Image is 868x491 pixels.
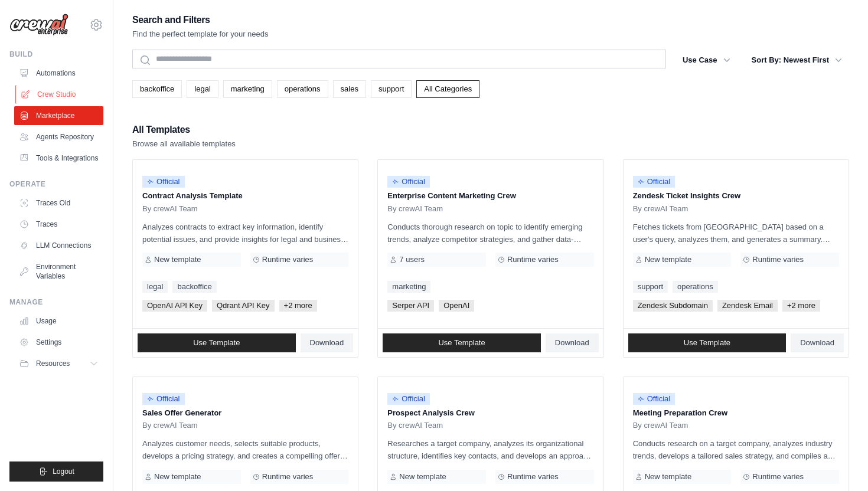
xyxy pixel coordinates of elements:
span: Runtime varies [752,472,804,482]
span: New template [154,472,201,482]
span: +2 more [782,300,820,312]
span: By crewAI Team [387,204,443,214]
span: Official [142,176,185,188]
a: Use Template [383,333,541,352]
div: Operate [9,179,103,189]
a: Agents Repository [14,127,103,146]
span: Zendesk Email [717,300,778,312]
a: marketing [223,80,272,98]
span: New template [645,472,691,482]
p: Enterprise Content Marketing Crew [387,190,593,202]
a: operations [673,281,718,293]
span: Runtime varies [262,255,314,264]
a: All Categories [416,80,479,98]
a: Download [301,333,354,352]
div: Build [9,50,103,59]
span: Download [310,338,344,348]
span: OpenAI API Key [142,300,207,312]
p: Prospect Analysis Crew [387,407,593,419]
span: Runtime varies [752,255,804,264]
a: support [633,281,668,293]
span: 7 users [399,255,425,264]
span: By crewAI Team [387,421,443,430]
span: Resources [36,359,70,368]
span: By crewAI Team [633,421,688,430]
span: New template [645,255,691,264]
span: +2 more [279,300,317,312]
a: Download [791,333,844,352]
span: Serper API [387,300,434,312]
span: Zendesk Subdomain [633,300,713,312]
a: Download [546,333,599,352]
p: Conducts thorough research on topic to identify emerging trends, analyze competitor strategies, a... [387,221,593,245]
p: Analyzes customer needs, selects suitable products, develops a pricing strategy, and creates a co... [142,437,348,462]
span: Download [800,338,834,348]
span: Official [387,393,430,405]
a: Settings [14,333,103,352]
a: support [371,80,412,98]
p: Meeting Preparation Crew [633,407,839,419]
a: Use Template [138,333,296,352]
p: Sales Offer Generator [142,407,348,419]
span: New template [399,472,446,482]
a: legal [142,281,168,293]
span: By crewAI Team [633,204,688,214]
button: Sort By: Newest First [745,50,849,71]
a: LLM Connections [14,236,103,255]
span: Use Template [438,338,485,348]
span: Qdrant API Key [212,300,275,312]
h2: All Templates [132,122,236,138]
a: legal [187,80,218,98]
button: Use Case [676,50,738,71]
p: Zendesk Ticket Insights Crew [633,190,839,202]
span: Logout [53,467,74,476]
a: Tools & Integrations [14,149,103,168]
a: Usage [14,312,103,330]
a: operations [277,80,328,98]
p: Analyzes contracts to extract key information, identify potential issues, and provide insights fo... [142,221,348,245]
a: Automations [14,64,103,83]
span: Runtime varies [262,472,314,482]
p: Find the perfect template for your needs [132,28,269,40]
span: By crewAI Team [142,421,198,430]
a: Marketplace [14,106,103,125]
a: Environment Variables [14,257,103,286]
img: Logo [9,14,68,36]
p: Contract Analysis Template [142,190,348,202]
button: Logout [9,461,103,482]
a: backoffice [172,281,216,293]
h2: Search and Filters [132,12,269,28]
span: Use Template [193,338,240,348]
div: Manage [9,297,103,307]
p: Researches a target company, analyzes its organizational structure, identifies key contacts, and ... [387,437,593,462]
span: Runtime varies [507,255,559,264]
span: New template [154,255,201,264]
span: Runtime varies [507,472,559,482]
span: Official [633,393,676,405]
p: Conducts research on a target company, analyzes industry trends, develops a tailored sales strate... [633,437,839,462]
p: Fetches tickets from [GEOGRAPHIC_DATA] based on a user's query, analyzes them, and generates a su... [633,221,839,245]
p: Browse all available templates [132,138,236,150]
a: Use Template [628,333,787,352]
a: Traces Old [14,194,103,212]
span: Official [633,176,676,188]
span: Official [387,176,430,188]
span: OpenAI [439,300,474,312]
a: Traces [14,215,103,234]
span: Download [555,338,589,348]
a: marketing [387,281,430,293]
span: By crewAI Team [142,204,198,214]
span: Official [142,393,185,405]
a: sales [333,80,366,98]
button: Resources [14,354,103,373]
a: backoffice [132,80,182,98]
a: Crew Studio [15,85,105,104]
span: Use Template [684,338,730,348]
